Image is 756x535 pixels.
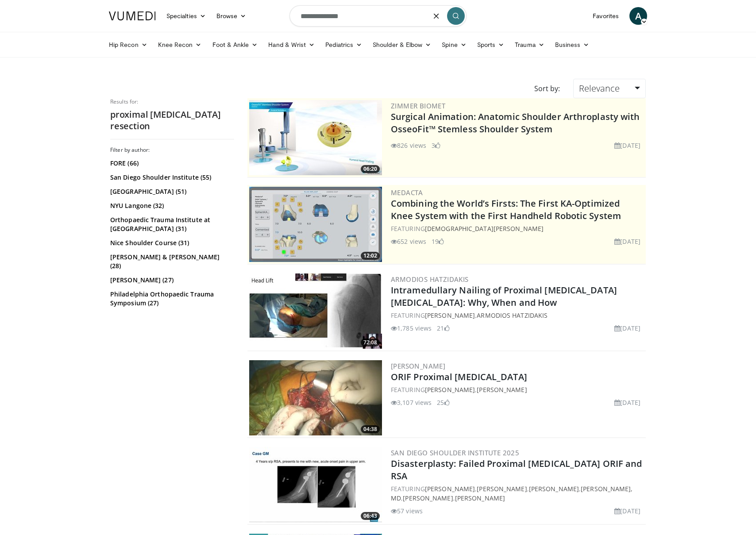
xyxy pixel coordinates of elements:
[587,7,624,25] a: Favorites
[436,36,471,54] a: Spine
[361,339,380,346] span: 72:08
[110,187,232,196] a: [GEOGRAPHIC_DATA] (51)
[391,101,445,110] a: Zimmer Biomet
[110,276,232,285] a: [PERSON_NAME] (27)
[289,5,467,27] input: Search topics, interventions
[110,216,232,233] a: Orthopaedic Trauma Institute at [GEOGRAPHIC_DATA] (31)
[425,311,475,319] a: [PERSON_NAME]
[391,284,617,308] a: Intramedullary Nailing of Proximal [MEDICAL_DATA] [MEDICAL_DATA]: Why, When and How
[579,82,620,94] span: Relevance
[249,360,382,435] a: 04:38
[249,447,382,522] a: 06:43
[391,188,423,197] a: Medacta
[249,100,382,175] a: 06:20
[110,159,232,168] a: FORE (66)
[207,36,263,54] a: Foot & Ankle
[509,36,550,54] a: Trauma
[249,187,382,262] a: 12:02
[391,141,426,150] li: 826 views
[614,141,640,150] li: [DATE]
[391,398,432,407] li: 3,107 views
[110,253,232,270] a: [PERSON_NAME] & [PERSON_NAME] (28)
[249,100,382,175] img: 84e7f812-2061-4fff-86f6-cdff29f66ef4.300x170_q85_crop-smart_upscale.jpg
[455,494,505,502] a: [PERSON_NAME]
[361,425,380,433] span: 04:38
[361,512,380,520] span: 06:43
[249,360,382,435] img: 5f0002a1-9436-4b80-9a5d-3af8087f73e7.300x170_q85_crop-smart_upscale.jpg
[211,7,252,25] a: Browse
[614,398,640,407] li: [DATE]
[391,111,640,135] a: Surgical Animation: Anatomic Shoulder Arthroplasty with OsseoFit™ Stemless Shoulder System
[391,224,644,233] div: FEATURING
[391,448,519,457] a: San Diego Shoulder Institute 2025
[391,323,432,333] li: 1,785 views
[432,237,444,246] li: 19
[432,141,440,150] li: 3
[550,36,595,54] a: Business
[361,165,380,173] span: 06:20
[110,98,234,105] p: Results for:
[109,12,156,20] img: VuMedi Logo
[477,311,548,319] a: Armodios Hatzidakis
[629,7,647,25] a: A
[104,36,153,54] a: Hip Recon
[391,484,644,503] div: FEATURING , , , , ,
[425,224,544,233] a: [DEMOGRAPHIC_DATA][PERSON_NAME]
[391,506,423,516] li: 57 views
[391,197,621,222] a: Combining the World’s Firsts: The First KA-Optimized Knee System with the First Handheld Robotic ...
[161,7,211,25] a: Specialties
[367,36,436,54] a: Shoulder & Elbow
[472,36,510,54] a: Sports
[528,79,567,98] div: Sort by:
[391,275,469,284] a: Armodios Hatzidakis
[249,273,382,349] img: 2294a05c-9c78-43a3-be21-f98653b8503a.300x170_q85_crop-smart_upscale.jpg
[391,311,644,320] div: FEATURING ,
[249,187,382,262] img: aaf1b7f9-f888-4d9f-a252-3ca059a0bd02.300x170_q85_crop-smart_upscale.jpg
[320,36,367,54] a: Pediatrics
[110,239,232,247] a: Nice Shoulder Course (31)
[249,273,382,349] a: 72:08
[110,201,232,210] a: NYU Langone (32)
[437,323,449,333] li: 21
[614,237,640,246] li: [DATE]
[614,506,640,516] li: [DATE]
[110,290,232,308] a: Philadelphia Orthopaedic Trauma Symposium (27)
[391,385,644,394] div: FEATURING ,
[391,458,642,482] a: Disasterplasty: Failed Proximal [MEDICAL_DATA] ORIF and RSA
[263,36,320,54] a: Hand & Wrist
[437,398,449,407] li: 25
[477,485,527,493] a: [PERSON_NAME]
[110,173,232,182] a: San Diego Shoulder Institute (55)
[391,371,527,383] a: ORIF Proximal [MEDICAL_DATA]
[614,323,640,333] li: [DATE]
[529,485,579,493] a: [PERSON_NAME]
[425,385,475,394] a: [PERSON_NAME]
[573,79,646,98] a: Relevance
[403,494,453,502] a: [PERSON_NAME]
[391,237,426,246] li: 652 views
[425,485,475,493] a: [PERSON_NAME]
[153,36,207,54] a: Knee Recon
[477,385,527,394] a: [PERSON_NAME]
[110,109,234,132] h2: proximal [MEDICAL_DATA] resection
[361,252,380,260] span: 12:02
[391,362,445,370] a: [PERSON_NAME]
[110,146,234,154] h3: Filter by author:
[249,447,382,522] img: a551b802-76a4-4d9e-a489-3cc02d2b4f4c.300x170_q85_crop-smart_upscale.jpg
